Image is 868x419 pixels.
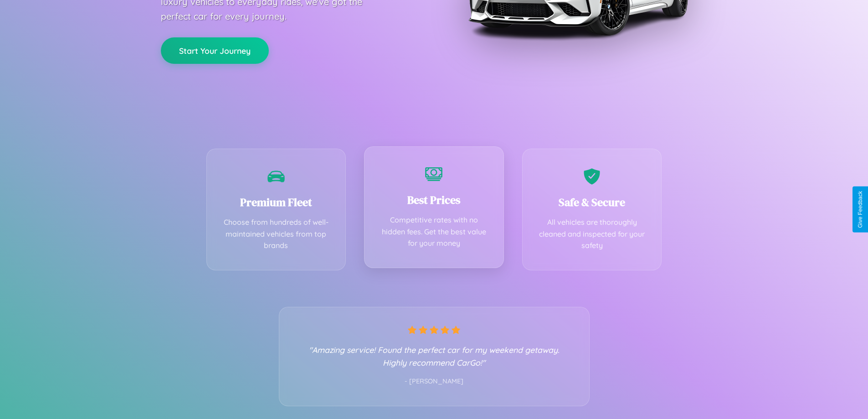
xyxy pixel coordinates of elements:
p: - [PERSON_NAME] [298,376,571,388]
p: Choose from hundreds of well-maintained vehicles from top brands [221,217,332,252]
p: Competitive rates with no hidden fees. Get the best value for your money [378,214,490,249]
h3: Best Prices [378,192,490,207]
p: "Amazing service! Found the perfect car for my weekend getaway. Highly recommend CarGo!" [298,343,571,369]
div: Give Feedback [857,191,863,228]
button: Start Your Journey [161,37,269,64]
h3: Safe & Secure [536,195,648,210]
p: All vehicles are thoroughly cleaned and inspected for your safety [536,217,648,252]
h3: Premium Fleet [221,195,332,210]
